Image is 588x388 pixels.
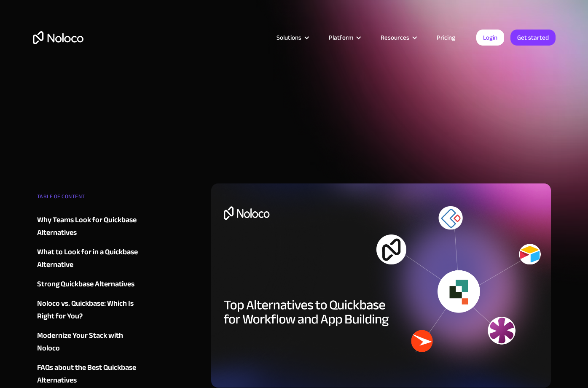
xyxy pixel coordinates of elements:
div: Solutions [277,32,301,43]
div: Resources [381,32,409,43]
a: Pricing [426,32,466,43]
a: What to Look for in a Quickbase Alternative [37,246,139,271]
a: Why Teams Look for Quickbase Alternatives [37,214,139,239]
div: Platform [329,32,353,43]
div: Resources [370,32,426,43]
a: home [33,31,83,44]
div: Solutions [266,32,318,43]
a: FAQs about the Best Quickbase Alternatives [37,361,139,387]
div: TABLE OF CONTENT [37,190,139,207]
a: Strong Quickbase Alternatives [37,278,139,291]
a: Noloco vs. Quickbase: Which Is Right for You? [37,297,139,323]
div: Platform [318,32,370,43]
a: Get started [510,30,556,46]
a: Modernize Your Stack with Noloco [37,329,139,355]
a: Login [476,30,504,46]
div: Strong Quickbase Alternatives [37,278,134,291]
